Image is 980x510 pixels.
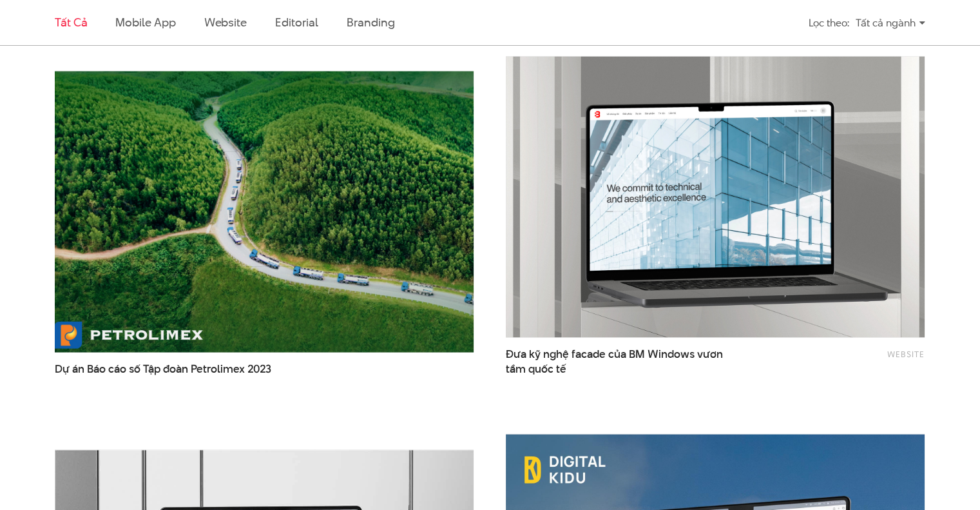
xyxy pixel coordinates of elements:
a: Website [204,14,247,30]
img: BMWindows [506,56,925,337]
span: Báo [87,361,106,377]
span: án [72,361,84,377]
a: Website [887,348,925,360]
span: 2023 [247,361,271,377]
span: Dự [55,361,70,377]
a: Đưa kỹ nghệ facade của BM Windows vươntầm quốc tế [506,347,736,377]
img: Digital report PLX [34,57,495,366]
div: Tất cả ngành [856,12,925,34]
span: đoàn [163,361,188,377]
div: Lọc theo: [809,12,849,34]
span: tầm quốc tế [506,362,566,377]
a: Mobile app [115,14,175,30]
span: cáo [108,361,126,377]
span: Tập [143,361,160,377]
a: Branding [347,14,394,30]
a: Tất cả [55,14,87,30]
a: Editorial [275,14,318,30]
span: số [129,361,140,377]
span: Đưa kỹ nghệ facade của BM Windows vươn [506,347,736,377]
span: Petrolimex [191,361,245,377]
a: Dự án Báo cáo số Tập đoàn Petrolimex 2023 [55,362,285,391]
